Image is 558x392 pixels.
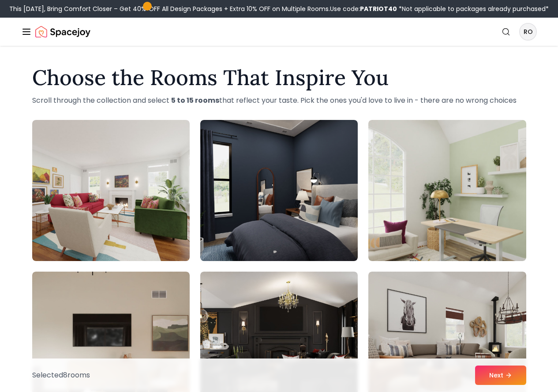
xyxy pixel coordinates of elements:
[9,4,549,13] div: This [DATE], Bring Comfort Closer – Get 40% OFF All Design Packages + Extra 10% OFF on Multiple R...
[397,4,549,13] span: *Not applicable to packages already purchased*
[21,18,537,46] nav: Global
[368,120,526,261] img: Room room-3
[475,366,526,385] button: Next
[35,23,90,41] img: Spacejoy Logo
[520,24,536,40] span: RO
[330,4,397,13] span: Use code:
[171,95,219,105] strong: 5 to 15 rooms
[519,23,537,41] button: RO
[200,120,358,261] img: Room room-2
[360,4,397,13] b: PATRIOT40
[32,95,526,106] p: Scroll through the collection and select that reflect your taste. Pick the ones you'd love to liv...
[32,67,526,88] h1: Choose the Rooms That Inspire You
[35,23,90,41] a: Spacejoy
[32,120,190,261] img: Room room-1
[32,370,90,381] p: Selected 8 room s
